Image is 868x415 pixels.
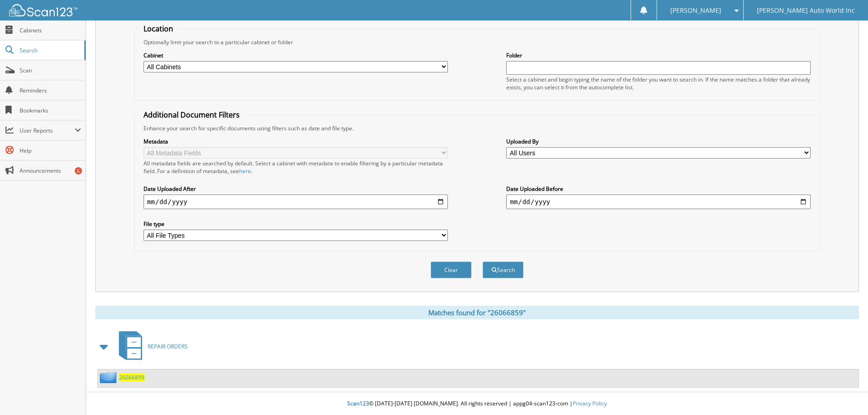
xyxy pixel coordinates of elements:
[144,51,448,59] label: Cabinet
[20,107,81,114] span: Bookmarks
[20,67,81,74] span: Scan
[113,328,188,364] a: REPAIR ORDERS
[119,374,144,381] a: 26066859
[20,167,81,174] span: Announcements
[239,167,251,175] a: here
[20,46,80,54] span: Search
[431,261,472,278] button: Clear
[670,8,721,13] span: [PERSON_NAME]
[20,87,81,94] span: Reminders
[506,138,811,145] label: Uploaded By
[86,393,868,415] div: © [DATE]-[DATE] [DOMAIN_NAME]. All rights reserved | appg04-scan123-com |
[75,167,82,174] div: 6
[757,8,855,13] span: [PERSON_NAME] Auto World Inc
[100,372,119,383] img: folder2.png
[144,138,448,145] label: Metadata
[9,4,77,16] img: scan123-logo-white.svg
[148,343,188,350] span: REPAIR ORDERS
[144,185,448,193] label: Date Uploaded After
[139,110,244,120] legend: Additional Document Filters
[20,147,81,154] span: Help
[139,24,178,34] legend: Location
[144,159,448,175] div: All metadata fields are searched by default. Select a cabinet with metadata to enable filtering b...
[506,195,811,209] input: end
[506,51,811,59] label: Folder
[144,195,448,209] input: start
[506,185,811,193] label: Date Uploaded Before
[144,220,448,228] label: File type
[506,76,811,91] div: Select a cabinet and begin typing the name of the folder you want to search in. If the name match...
[347,400,369,407] span: Scan123
[483,261,524,278] button: Search
[822,371,868,415] iframe: Chat Widget
[20,127,75,134] span: User Reports
[95,306,859,319] div: Matches found for "26066859"
[20,26,81,34] span: Cabinets
[139,124,815,132] div: Enhance your search for specific documents using filters such as date and file type.
[573,400,607,407] a: Privacy Policy
[139,38,815,46] div: Optionally limit your search to a particular cabinet or folder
